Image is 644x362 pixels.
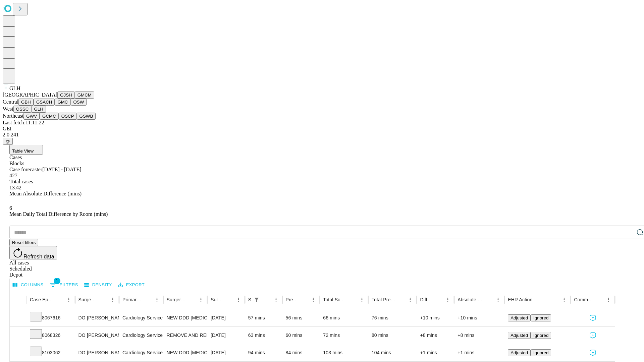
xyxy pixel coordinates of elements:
[167,344,204,361] div: NEW DDD [MEDICAL_DATA] IMPLANT
[234,295,243,304] button: Menu
[3,120,44,125] span: Last fetch: 11:11:22
[55,295,64,304] button: Sort
[167,327,204,344] div: REMOVE AND REPLACE INTERNAL CARDIAC [MEDICAL_DATA], MULTIPEL LEAD
[286,327,317,344] div: 60 mins
[420,344,451,361] div: +1 mins
[31,106,46,113] button: GLH
[23,113,40,120] button: GWV
[3,106,13,112] span: West
[13,330,23,342] button: Expand
[23,254,54,259] span: Refresh data
[372,327,414,344] div: 80 mins
[9,145,43,155] button: Table View
[508,314,531,321] button: Adjusted
[372,344,414,361] div: 104 mins
[83,280,114,290] button: Density
[372,309,414,326] div: 76 mins
[286,309,317,326] div: 56 mins
[143,295,152,304] button: Sort
[64,295,73,304] button: Menu
[116,280,146,290] button: Export
[357,295,367,304] button: Menu
[13,347,23,359] button: Expand
[187,295,196,304] button: Sort
[48,280,80,290] button: Show filters
[12,240,36,245] span: Reset filters
[443,295,452,304] button: Menu
[12,148,34,154] span: Table View
[211,309,241,326] div: [DATE]
[211,327,241,344] div: [DATE]
[533,295,542,304] button: Sort
[9,246,57,259] button: Refresh data
[533,333,548,338] span: Ignored
[604,295,613,304] button: Menu
[34,99,55,106] button: GSACH
[30,344,72,361] div: 8103062
[252,295,261,304] button: Show filters
[108,295,117,304] button: Menu
[511,333,528,338] span: Adjusted
[508,297,532,302] div: EHR Action
[406,295,415,304] button: Menu
[9,185,21,190] span: 13.42
[458,327,501,344] div: +8 mins
[262,295,271,304] button: Sort
[40,113,59,120] button: GCMC
[248,297,251,302] div: Scheduled In Room Duration
[211,344,241,361] div: [DATE]
[420,297,433,302] div: Difference
[55,99,70,106] button: GMC
[224,295,234,304] button: Sort
[11,280,45,290] button: Select columns
[75,92,94,99] button: GMCM
[211,297,224,302] div: Surgery Date
[9,211,108,217] span: Mean Daily Total Difference by Room (mins)
[248,309,279,326] div: 57 mins
[286,297,299,302] div: Predicted In Room Duration
[122,309,160,326] div: Cardiology Service
[99,295,108,304] button: Sort
[9,191,82,196] span: Mean Absolute Difference (mins)
[458,297,483,302] div: Absolute Difference
[196,295,206,304] button: Menu
[30,297,54,302] div: Case Epic Id
[30,327,72,344] div: 8068326
[167,309,204,326] div: NEW DDD [MEDICAL_DATA] GENERATOR ONLY
[3,113,23,119] span: Northeast
[78,344,116,361] div: DO [PERSON_NAME] [PERSON_NAME]
[78,297,98,302] div: Surgeon Name
[533,315,548,320] span: Ignored
[533,350,548,355] span: Ignored
[323,344,365,361] div: 103 mins
[9,239,38,246] button: Reset filters
[78,327,116,344] div: DO [PERSON_NAME] [PERSON_NAME]
[420,327,451,344] div: +8 mins
[248,327,279,344] div: 63 mins
[9,205,12,211] span: 6
[59,113,77,120] button: OSCP
[248,344,279,361] div: 94 mins
[71,99,87,106] button: OSW
[13,106,32,113] button: OSSC
[122,344,160,361] div: Cardiology Service
[42,167,81,172] span: [DATE] - [DATE]
[323,297,347,302] div: Total Scheduled Duration
[420,309,451,326] div: +10 mins
[152,295,162,304] button: Menu
[531,314,551,321] button: Ignored
[434,295,443,304] button: Sort
[57,92,75,99] button: GJSH
[13,312,23,324] button: Expand
[3,132,641,138] div: 2.0.241
[559,295,569,304] button: Menu
[484,295,493,304] button: Sort
[3,92,57,98] span: [GEOGRAPHIC_DATA]
[122,297,142,302] div: Primary Service
[531,349,551,356] button: Ignored
[122,327,160,344] div: Cardiology Service
[9,85,20,91] span: GLH
[30,309,72,326] div: 8067616
[78,309,116,326] div: DO [PERSON_NAME] [PERSON_NAME]
[372,297,396,302] div: Total Predicted Duration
